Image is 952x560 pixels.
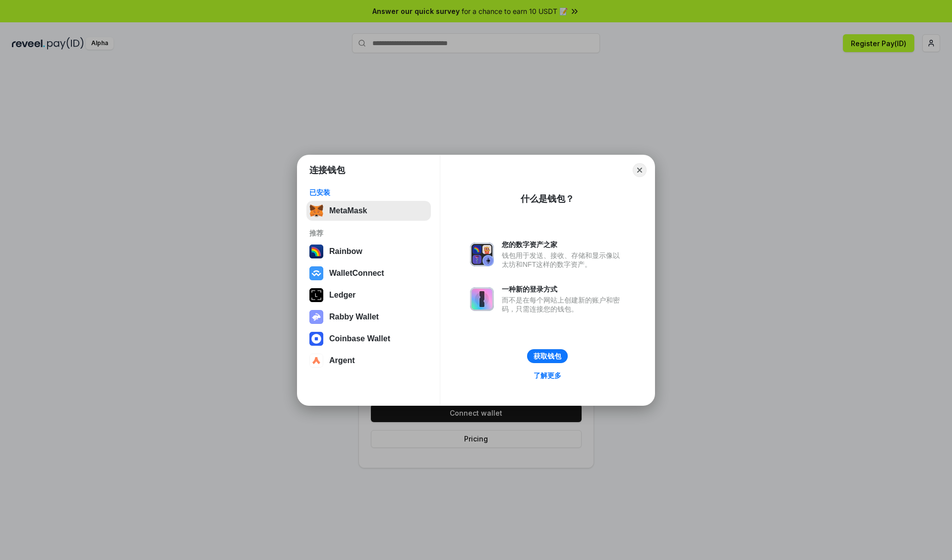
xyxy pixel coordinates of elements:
[502,251,625,269] div: 钱包用于发送、接收、存储和显示像以太坊和NFT这样的数字资产。
[309,245,323,258] img: svg+xml,%3Csvg%20width%3D%22120%22%20height%3D%22120%22%20viewBox%3D%220%200%20120%20120%22%20fil...
[534,352,561,361] div: 获取钱包
[306,263,431,283] button: WalletConnect
[470,287,494,311] img: svg+xml,%3Csvg%20xmlns%3D%22http%3A%2F%2Fwww.w3.org%2F2000%2Fsvg%22%20fill%3D%22none%22%20viewBox...
[309,229,428,238] div: 推荐
[329,291,356,300] div: Ledger
[470,243,494,266] img: svg+xml,%3Csvg%20xmlns%3D%22http%3A%2F%2Fwww.w3.org%2F2000%2Fsvg%22%20fill%3D%22none%22%20viewBox...
[521,193,574,205] div: 什么是钱包？
[502,240,625,249] div: 您的数字资产之家
[527,349,568,363] button: 获取钱包
[502,285,625,294] div: 一种新的登录方式
[329,269,384,278] div: WalletConnect
[534,371,561,380] div: 了解更多
[306,285,431,305] button: Ledger
[309,310,323,324] img: svg+xml,%3Csvg%20xmlns%3D%22http%3A%2F%2Fwww.w3.org%2F2000%2Fsvg%22%20fill%3D%22none%22%20viewBox...
[309,266,323,280] img: svg+xml,%3Csvg%20width%3D%2228%22%20height%3D%2228%22%20viewBox%3D%220%200%2028%2028%22%20fill%3D...
[528,369,567,382] a: 了解更多
[502,296,625,313] div: 而不是在每个网站上创建新的账户和密码，只需连接您的钱包。
[329,206,367,215] div: MetaMask
[309,188,428,197] div: 已安装
[633,163,647,177] button: Close
[309,332,323,346] img: svg+xml,%3Csvg%20width%3D%2228%22%20height%3D%2228%22%20viewBox%3D%220%200%2028%2028%22%20fill%3D...
[309,164,345,176] h1: 连接钱包
[329,334,390,343] div: Coinbase Wallet
[306,242,431,261] button: Rainbow
[306,351,431,371] button: Argent
[309,204,323,218] img: svg+xml,%3Csvg%20fill%3D%22none%22%20height%3D%2233%22%20viewBox%3D%220%200%2035%2033%22%20width%...
[306,329,431,349] button: Coinbase Wallet
[306,307,431,327] button: Rabby Wallet
[329,247,362,256] div: Rainbow
[306,201,431,221] button: MetaMask
[309,354,323,368] img: svg+xml,%3Csvg%20width%3D%2228%22%20height%3D%2228%22%20viewBox%3D%220%200%2028%2028%22%20fill%3D...
[309,288,323,302] img: svg+xml,%3Csvg%20xmlns%3D%22http%3A%2F%2Fwww.w3.org%2F2000%2Fsvg%22%20width%3D%2228%22%20height%3...
[329,356,355,365] div: Argent
[329,312,379,321] div: Rabby Wallet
